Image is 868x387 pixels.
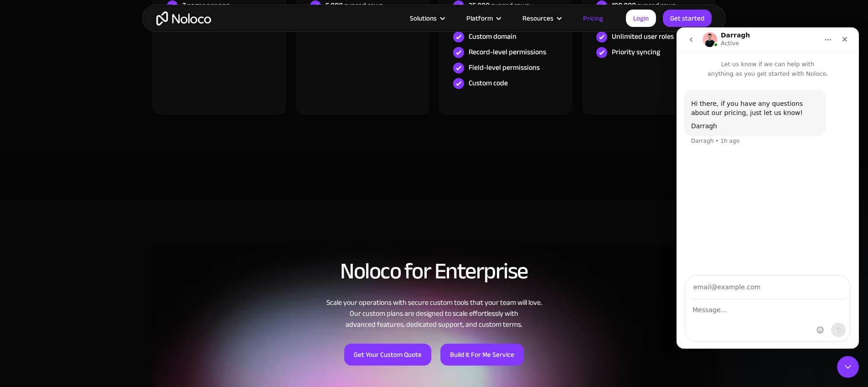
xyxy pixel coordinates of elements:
[156,11,211,26] a: home
[837,356,859,378] iframe: Intercom live chat
[522,12,553,24] div: Resources
[151,259,717,283] h2: Noloco for Enterprise
[469,47,546,57] div: Record-level permissions
[344,344,431,366] a: Get Your Custom Quote
[469,78,508,88] div: Custom code
[398,12,455,24] div: Solutions
[677,27,859,349] iframe: To enrich screen reader interactions, please activate Accessibility in Grammarly extension settings
[663,10,712,27] a: Get started
[455,12,511,24] div: Platform
[626,10,656,27] a: Login
[572,12,615,24] a: Pricing
[469,31,517,42] div: Custom domain
[151,297,717,330] div: Scale your operations with secure custom tools that your team will love. Our custom plans are des...
[612,31,674,42] div: Unlimited user roles
[410,12,437,24] div: Solutions
[511,12,572,24] div: Resources
[466,12,493,24] div: Platform
[440,344,524,366] a: Build it For Me Service
[469,63,540,73] div: Field-level permissions
[612,47,660,57] div: Priority syncing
